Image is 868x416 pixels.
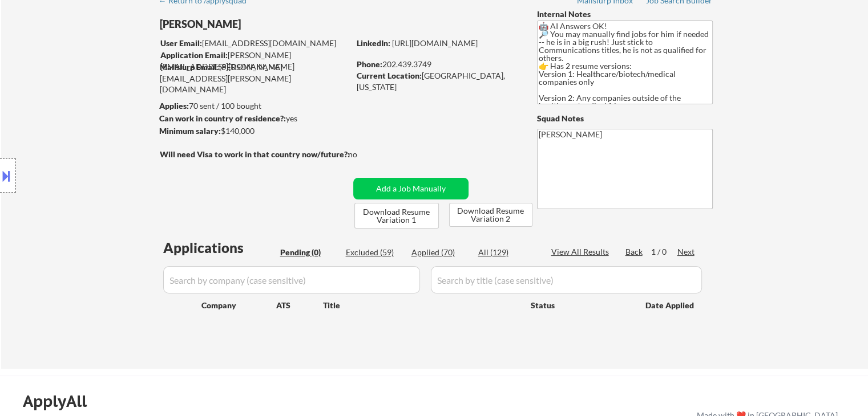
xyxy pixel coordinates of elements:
div: yes [159,113,346,124]
div: Next [677,246,696,258]
div: [PERSON_NAME][EMAIL_ADDRESS][PERSON_NAME][DOMAIN_NAME] [160,62,349,95]
div: Internal Notes [537,9,713,20]
div: [PERSON_NAME][EMAIL_ADDRESS][DOMAIN_NAME] [160,50,349,72]
div: 70 sent / 100 bought [159,100,349,112]
div: Pending (0) [280,247,337,258]
div: 1 / 0 [651,246,677,258]
a: [URL][DOMAIN_NAME] [392,38,478,48]
div: [EMAIL_ADDRESS][DOMAIN_NAME] [160,38,349,49]
div: 202.439.3749 [357,59,518,70]
div: Date Applied [645,300,696,311]
strong: Application Email: [160,50,228,60]
strong: Mailslurp Email: [160,62,219,72]
button: Download Resume Variation 1 [354,203,439,229]
strong: User Email: [160,38,202,48]
strong: LinkedIn: [357,38,390,48]
strong: Phone: [357,59,382,69]
div: Back [625,246,644,258]
strong: Current Location: [357,71,422,80]
div: All (129) [478,247,535,258]
div: ATS [276,300,323,311]
div: Applications [163,241,276,255]
div: Company [201,300,276,311]
div: Title [323,300,520,311]
input: Search by company (case sensitive) [163,266,420,293]
strong: Will need Visa to work in that country now/future?: [160,149,350,159]
button: Download Resume Variation 2 [449,203,532,227]
div: Squad Notes [537,113,713,124]
div: Applied (70) [411,247,469,258]
strong: Can work in country of residence?: [159,113,286,123]
div: View All Results [551,246,612,258]
div: Status [531,295,629,315]
div: no [348,149,381,160]
div: Excluded (59) [346,247,403,258]
div: ApplyAll [23,391,100,411]
input: Search by title (case sensitive) [431,266,702,293]
div: [PERSON_NAME] [160,17,394,31]
button: Add a Job Manually [353,178,469,199]
div: [GEOGRAPHIC_DATA], [US_STATE] [357,70,518,92]
div: $140,000 [159,125,349,137]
